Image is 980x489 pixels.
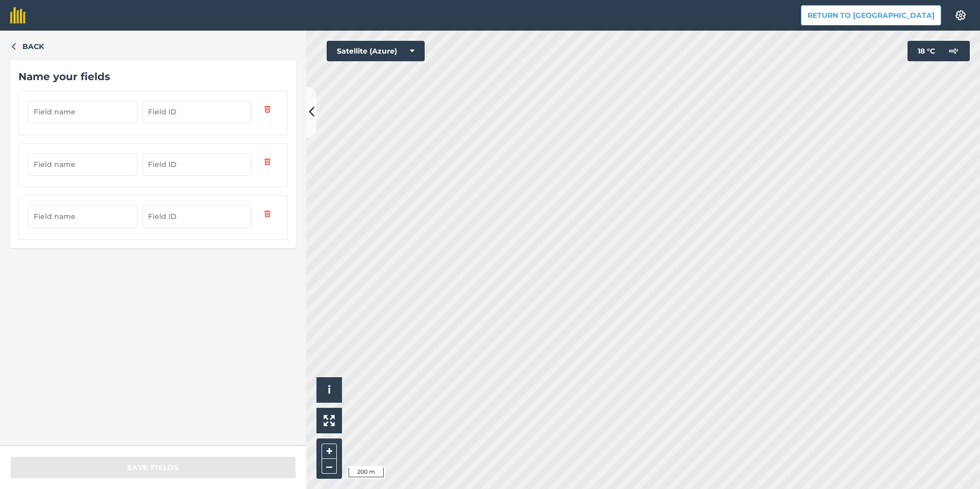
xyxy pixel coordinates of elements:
[954,10,967,20] img: A cog icon
[328,383,331,396] span: i
[943,41,964,61] img: svg+xml;base64,PD94bWwgdmVyc2lvbj0iMS4wIiBlbmNvZGluZz0idXRmLTgiPz4KPCEtLSBHZW5lcmF0b3I6IEFkb2JlIE...
[324,415,335,426] img: Four arrows, one pointing top left, one top right, one bottom right and the last bottom left
[142,205,252,228] input: Field ID
[322,459,337,474] button: –
[10,7,26,23] img: fieldmargin Logo
[10,41,44,52] button: Back
[801,5,941,26] button: Return to [GEOGRAPHIC_DATA]
[322,444,337,459] button: +
[316,377,342,403] button: i
[142,101,252,123] input: Field ID
[918,41,935,61] span: 18 ° C
[327,41,425,61] button: Satellite (Azure)
[18,68,288,85] div: Name your fields
[28,153,137,176] input: Field name
[10,456,296,479] button: Save fields
[28,205,137,228] input: Field name
[28,101,137,123] input: Field name
[22,41,44,52] span: Back
[908,41,970,61] button: 18 °C
[142,153,252,176] input: Field ID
